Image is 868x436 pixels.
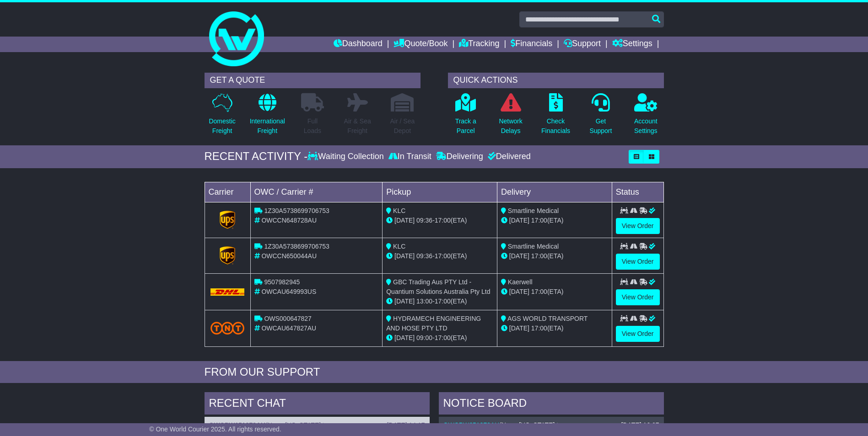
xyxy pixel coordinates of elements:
div: - (ETA) [386,297,493,306]
span: 17:00 [435,298,451,305]
div: (ETA) [501,324,608,333]
span: [DATE] [509,324,529,332]
span: GBC Trading Aus PTY Ltd - Quantium Solutions Australia Pty Ltd [386,278,490,295]
a: GetSupport [589,93,612,141]
div: (ETA) [501,287,608,297]
td: Status [612,182,663,202]
a: Dashboard [334,37,383,52]
p: Network Delays [499,117,522,136]
p: Full Loads [301,117,324,136]
a: View Order [616,326,660,342]
span: [DATE] [509,217,529,224]
img: DHL.png [210,288,245,296]
div: (ETA) [501,216,608,225]
span: OWCCN648728AU [261,217,317,224]
span: [DATE] [394,217,415,224]
div: QUICK ACTIONS [448,73,664,88]
span: [DATE] [394,252,415,260]
span: KLC [393,207,405,214]
a: Tracking [459,37,499,52]
span: 17:00 [531,217,547,224]
a: InternationalFreight [249,93,286,141]
div: [DATE] 14:17 [387,421,425,429]
span: 17:00 [435,217,451,224]
p: Account Settings [634,117,658,136]
span: 1Z30A5738699706753 [264,207,329,214]
span: Smartline Medical [508,243,559,250]
img: TNT_Domestic.png [210,322,245,334]
div: RECENT CHAT [205,392,430,417]
div: [DATE] 16:07 [621,421,659,429]
td: Pickup [383,182,497,202]
span: 17:00 [531,288,547,295]
p: International Freight [250,117,285,136]
span: OWCAU647827AU [261,324,316,332]
span: 17:00 [435,334,451,341]
div: Waiting Collection [307,152,386,162]
span: Kaerwell [508,278,533,286]
p: Track a Parcel [455,117,476,136]
span: 1Z30A5738699706753 [264,243,329,250]
td: Delivery [497,182,612,202]
span: [DATE] [509,252,529,260]
img: GetCarrierServiceLogo [220,211,235,229]
div: RECENT ACTIVITY - [205,150,308,163]
a: Support [564,37,601,52]
span: 13:00 [416,298,432,305]
span: 09:00 [416,334,432,341]
span: OWCAU649993US [261,288,316,295]
a: CheckFinancials [541,93,571,141]
span: 09:36 [416,217,432,224]
td: OWC / Carrier # [250,182,383,202]
a: AccountSettings [634,93,658,141]
a: View Order [616,218,660,234]
span: 17:00 [435,252,451,260]
span: © One World Courier 2025. All rights reserved. [149,425,281,433]
span: Smartline Medical [508,207,559,214]
span: [DATE] [509,288,529,295]
p: Air / Sea Depot [390,117,415,136]
p: Air & Sea Freight [344,117,371,136]
a: Track aParcel [455,93,477,141]
div: - (ETA) [386,251,493,261]
div: NOTICE BOARD [439,392,664,417]
a: DomesticFreight [208,93,236,141]
a: Settings [612,37,652,52]
a: Financials [511,37,552,52]
span: 17:00 [531,324,547,332]
span: [DATE] [394,334,415,341]
span: OWCCN650044AU [261,252,317,260]
div: GET A QUOTE [205,73,421,88]
div: Delivering [434,152,485,162]
span: OWS000647827 [264,315,312,322]
td: Carrier [205,182,250,202]
p: Check Financials [541,117,570,136]
div: - (ETA) [386,216,493,225]
div: - (ETA) [386,333,493,343]
span: AGS WORLD TRANSPORT [507,315,588,322]
span: KLC [393,243,405,250]
a: Quote/Book [394,37,447,52]
span: [DATE] [394,298,415,305]
div: FROM OUR SUPPORT [205,366,664,379]
span: 09:36 [416,252,432,260]
a: OWCPW651279AU [443,421,500,429]
span: 9507982945 [264,278,300,286]
p: Get Support [589,117,612,136]
span: 17:00 [531,252,547,260]
div: Delivered [485,152,531,162]
p: Domestic Freight [209,117,235,136]
span: HYDRAMECH ENGINEERING AND HOSE PTY LTD [386,315,481,332]
a: View Order [616,254,660,270]
div: (ETA) [501,251,608,261]
a: NetworkDelays [498,93,523,141]
img: GetCarrierServiceLogo [220,246,235,265]
a: View Order [616,289,660,305]
a: OWCPW651279AU [209,421,266,429]
div: In Transit [386,152,434,162]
